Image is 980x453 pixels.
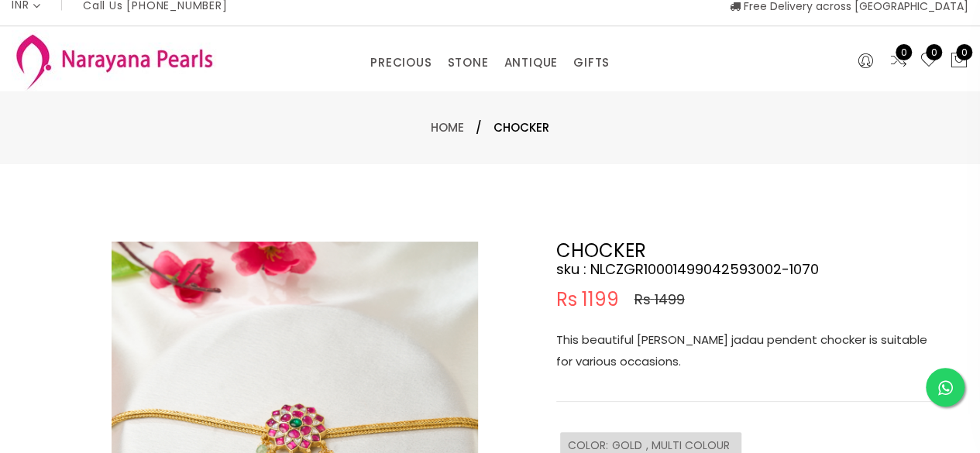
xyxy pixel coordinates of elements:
a: 0 [889,51,908,71]
span: COLOR : [568,438,612,453]
span: 0 [956,44,972,60]
span: GOLD [612,438,646,453]
a: GIFTS [573,51,610,74]
span: , MULTI COLOUR [646,438,734,453]
p: This beautiful [PERSON_NAME] jadau pendent chocker is suitable for various occasions. [556,329,944,372]
a: PRECIOUS [370,51,432,74]
span: / [476,118,482,137]
a: ANTIQUE [504,51,558,74]
span: Rs 1499 [634,290,685,309]
a: 0 [920,51,938,71]
span: 0 [896,44,912,60]
button: 0 [950,51,968,71]
h4: sku : NLCZGR10001499042593002-1070 [556,260,944,279]
span: CHOCKER [493,118,549,137]
a: Home [431,119,464,136]
h2: CHOCKER [556,242,944,260]
span: Rs 1199 [556,290,619,309]
span: 0 [926,44,942,60]
a: STONE [447,51,488,74]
